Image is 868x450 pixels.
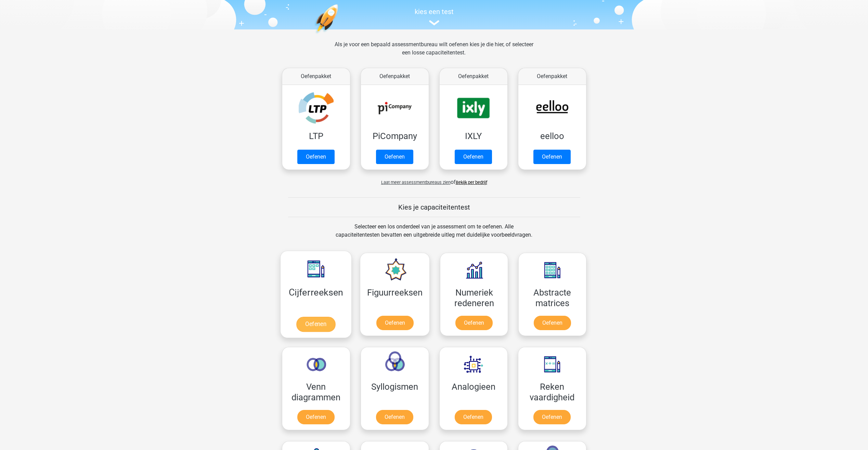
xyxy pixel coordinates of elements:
[329,223,539,247] div: Selecteer een los onderdeel van je assessment om te oefenen. Alle capaciteitentesten bevatten een...
[297,410,335,424] a: Oefenen
[455,316,493,330] a: Oefenen
[429,20,439,25] img: assessment
[277,173,592,186] div: of
[376,410,413,424] a: Oefenen
[314,4,365,66] img: oefenen
[297,150,335,164] a: Oefenen
[296,317,335,332] a: Oefenen
[455,410,492,424] a: Oefenen
[376,150,413,164] a: Oefenen
[533,410,571,424] a: Oefenen
[277,8,592,16] h5: kies een test
[288,203,580,211] h5: Kies je capaciteitentest
[329,40,539,65] div: Als je voor een bepaald assessmentbureau wilt oefenen kies je die hier, of selecteer een losse ca...
[455,150,492,164] a: Oefenen
[381,180,451,185] span: Laat meer assessmentbureaus zien
[534,316,571,330] a: Oefenen
[277,8,592,26] a: kies een test
[533,150,571,164] a: Oefenen
[376,316,414,330] a: Oefenen
[456,180,487,185] a: Bekijk per bedrijf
